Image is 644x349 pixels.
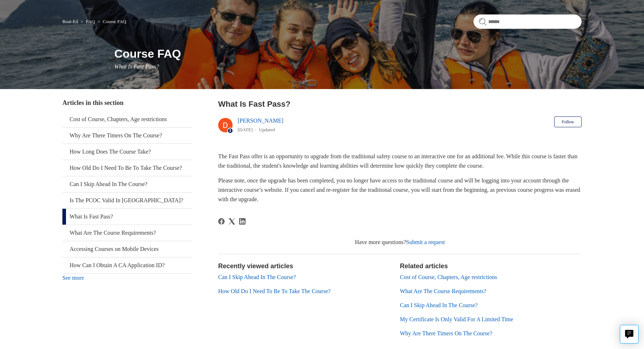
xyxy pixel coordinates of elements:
a: Why Are There Timers On The Course? [62,128,192,143]
input: Search [473,14,582,29]
a: Cost of Course, Chapters, Age restrictions [400,274,497,280]
h1: Course FAQ [114,45,582,62]
a: LinkedIn [239,218,246,225]
time: 03/21/2024, 08:25 [238,127,253,132]
a: What Are The Course Requirements? [62,225,192,241]
a: How Old Do I Need To Be To Take The Course? [62,160,192,176]
li: Updated [259,127,275,132]
a: Boat-Ed [62,19,78,24]
li: FAQ [79,19,96,24]
a: Cost of Course, Chapters, Age restrictions [62,111,192,127]
a: My Certificate Is Only Valid For A Limited Time [400,316,513,322]
span: Please note, once the upgrade has been completed, you no longer have access to the traditional co... [218,177,580,202]
a: Why Are There Timers On The Course? [400,330,492,336]
a: X Corp [229,218,235,225]
a: What Is Fast Pass? [62,209,192,225]
svg: Share this page on Facebook [218,218,225,225]
a: How Old Do I Need To Be To Take The Course? [218,288,331,294]
span: Articles in this section [62,99,123,106]
a: Course FAQ [103,19,126,24]
span: What Is Fast Pass? [114,63,159,70]
a: Facebook [218,218,225,225]
a: What Are The Course Requirements? [400,288,486,294]
span: The Fast Pass offer is an opportunity to upgrade from the traditional safety course to an interac... [218,153,577,169]
li: Boat-Ed [62,19,79,24]
h2: Related articles [400,261,582,271]
a: Can I Skip Ahead In The Course? [218,274,296,280]
a: Submit a request [406,239,445,245]
a: FAQ [86,19,95,24]
a: Accessing Courses on Mobile Devices [62,241,192,257]
a: [PERSON_NAME] [238,118,283,124]
svg: Share this page on X Corp [229,218,235,225]
a: Is The PCOC Valid In [GEOGRAPHIC_DATA]? [62,193,192,208]
a: How Can I Obtain A CA Application ID? [62,257,192,273]
a: How Long Does The Course Take? [62,144,192,160]
button: Live chat [620,325,639,344]
button: Follow Article [554,116,582,127]
a: See more [62,275,84,281]
svg: Share this page on LinkedIn [239,218,246,225]
a: Can I Skip Ahead In The Course? [400,302,478,308]
div: Have more questions? [218,238,582,247]
a: Can I Skip Ahead In The Course? [62,176,192,192]
h2: Recently viewed articles [218,261,393,271]
li: Course FAQ [96,19,126,24]
h2: What Is Fast Pass? [218,98,582,110]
